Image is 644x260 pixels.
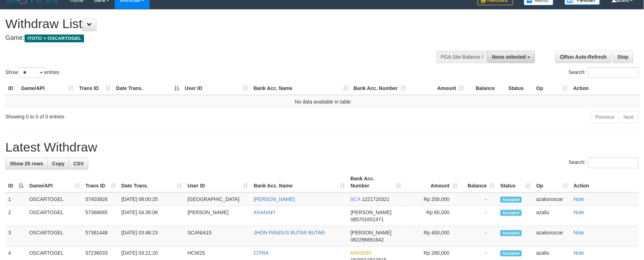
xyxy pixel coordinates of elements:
[83,192,119,206] td: 57403826
[500,210,522,216] span: Accepted
[254,250,269,256] a: CITRA
[5,158,48,170] a: Show 25 rows
[26,206,83,226] td: OSCARTOGEL
[613,51,633,63] a: Stop
[185,172,251,192] th: User ID: activate to sort column ascending
[556,51,612,63] a: Run Auto-Refresh
[5,67,59,78] label: Show entries
[185,192,251,206] td: [GEOGRAPHIC_DATA]
[5,226,26,246] td: 3
[119,192,185,206] td: [DATE] 08:00:25
[350,230,391,235] span: [PERSON_NAME]
[351,82,409,95] th: Bank Acc. Number: activate to sort column ascending
[574,209,585,215] a: Note
[574,196,585,202] a: Note
[619,111,639,123] a: Next
[460,192,498,206] td: -
[404,226,460,246] td: Rp 400,000
[534,206,571,226] td: azaliu
[5,35,422,42] h4: Game:
[182,82,251,95] th: User ID: activate to sort column ascending
[467,82,506,95] th: Balance
[26,192,83,206] td: OSCARTOGEL
[185,226,251,246] td: SCANIA15
[119,206,185,226] td: [DATE] 04:38:08
[69,158,88,170] a: CSV
[350,237,384,243] span: Copy 082296881642 to clipboard
[534,192,571,206] td: azaksroscar
[500,230,522,236] span: Accepted
[350,217,384,222] span: Copy 085701651971 to clipboard
[5,206,26,226] td: 2
[350,209,391,215] span: [PERSON_NAME]
[83,206,119,226] td: 57368665
[10,161,43,166] span: Show 25 rows
[5,192,26,206] td: 1
[569,67,639,78] label: Search:
[404,206,460,226] td: Rp 60,000
[574,250,585,256] a: Note
[5,17,422,31] h1: Withdraw List
[498,172,534,192] th: Status: activate to sort column ascending
[362,196,390,202] span: Copy 1221720321 to clipboard
[571,82,640,95] th: Action
[404,172,460,192] th: Amount: activate to sort column ascending
[460,226,498,246] td: -
[254,196,295,202] a: [PERSON_NAME]
[254,209,276,215] a: KHANAFI
[436,51,488,63] div: PGA Site Balance /
[571,172,639,192] th: Action
[492,54,526,60] span: None selected
[251,82,351,95] th: Bank Acc. Name: activate to sort column ascending
[588,67,639,78] input: Search:
[460,172,498,192] th: Balance: activate to sort column ascending
[47,158,69,170] a: Copy
[26,172,83,192] th: Game/API: activate to sort column ascending
[350,250,372,256] span: MANDIRI
[113,82,182,95] th: Date Trans.: activate to sort column descending
[119,226,185,246] td: [DATE] 03:48:23
[83,226,119,246] td: 57361448
[500,250,522,256] span: Accepted
[569,158,639,168] label: Search:
[534,172,571,192] th: Op: activate to sort column ascending
[185,206,251,226] td: [PERSON_NAME]
[534,226,571,246] td: azaksroscar
[409,82,467,95] th: Amount: activate to sort column ascending
[404,192,460,206] td: Rp 200,000
[488,51,535,63] button: None selected
[119,172,185,192] th: Date Trans.: activate to sort column ascending
[52,161,64,166] span: Copy
[83,172,119,192] th: Trans ID: activate to sort column ascending
[588,158,639,168] input: Search:
[534,82,571,95] th: Op: activate to sort column ascending
[26,226,83,246] td: OSCARTOGEL
[350,196,360,202] span: BCA
[460,206,498,226] td: -
[506,82,534,95] th: Status
[254,230,325,235] a: JHON PANDUS BUTAR BUTAR
[18,82,76,95] th: Game/API: activate to sort column ascending
[5,110,263,120] div: Showing 0 to 0 of 0 entries
[18,67,45,78] select: Showentries
[251,172,348,192] th: Bank Acc. Name: activate to sort column ascending
[76,82,113,95] th: Trans ID: activate to sort column ascending
[5,82,18,95] th: ID
[574,230,585,235] a: Note
[591,111,619,123] a: Previous
[5,140,639,154] h1: Latest Withdraw
[5,95,640,108] td: No data available in table
[5,172,26,192] th: ID: activate to sort column descending
[73,161,84,166] span: CSV
[348,172,404,192] th: Bank Acc. Number: activate to sort column ascending
[25,35,84,42] span: ITOTO > OSCARTOGEL
[500,197,522,203] span: Accepted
